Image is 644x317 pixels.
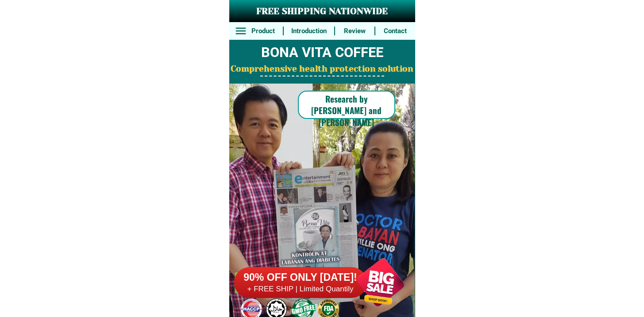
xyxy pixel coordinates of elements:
h6: Review [340,26,370,36]
h6: + FREE SHIP | Limited Quantily [234,284,367,294]
h6: Contact [380,26,410,36]
h6: Product [248,26,278,36]
h3: FREE SHIPPING NATIONWIDE [229,5,415,18]
h6: Research by [PERSON_NAME] and [PERSON_NAME] [298,93,395,128]
h2: BONA VITA COFFEE [229,42,415,63]
h2: Comprehensive health protection solution [229,63,415,76]
h6: Introduction [288,26,329,36]
h6: 90% OFF ONLY [DATE]! [234,271,367,284]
